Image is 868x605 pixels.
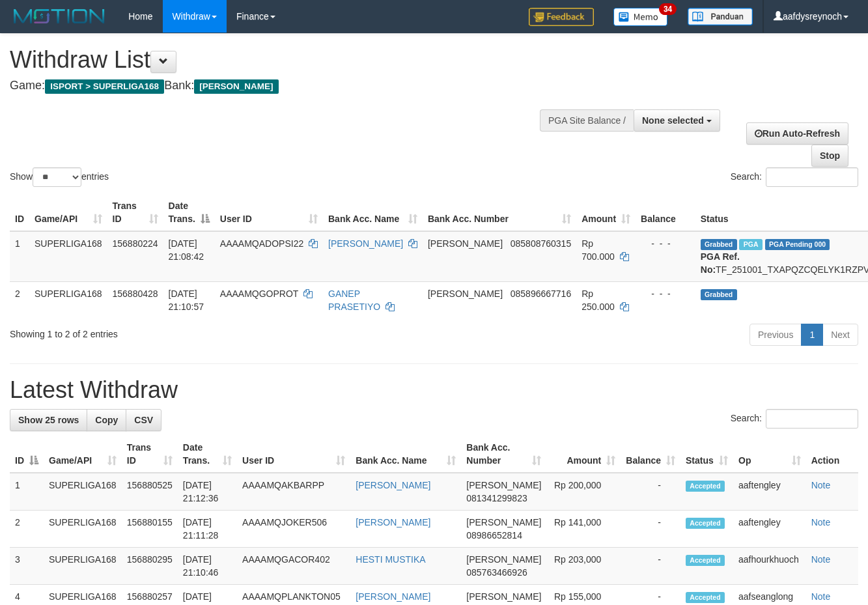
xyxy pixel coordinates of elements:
[811,480,831,490] a: Note
[215,194,323,231] th: User ID: activate to sort column ascending
[811,591,831,602] a: Note
[806,436,858,473] th: Action
[686,481,725,492] span: Accepted
[10,548,44,585] td: 3
[10,47,566,73] h1: Withdraw List
[10,167,109,187] label: Show entries
[659,3,677,15] span: 34
[237,436,350,473] th: User ID: activate to sort column ascending
[581,288,615,312] span: Rp 250.000
[621,548,680,585] td: -
[581,238,615,262] span: Rp 700.000
[621,511,680,548] td: -
[323,194,423,231] th: Bank Acc. Name: activate to sort column ascending
[122,473,178,511] td: 156880525
[220,288,298,299] span: AAAAMQGOPROT
[178,511,237,548] td: [DATE] 21:11:28
[10,409,87,431] a: Show 25 rows
[328,238,403,249] a: [PERSON_NAME]
[634,109,720,132] button: None selected
[10,79,566,92] h4: Game: Bank:
[10,436,44,473] th: ID: activate to sort column descending
[642,115,704,126] span: None selected
[749,324,802,346] a: Previous
[10,377,858,403] h1: Latest Withdraw
[29,231,107,282] td: SUPERLIGA168
[546,511,621,548] td: Rp 141,000
[822,324,858,346] a: Next
[122,548,178,585] td: 156880295
[169,288,204,312] span: [DATE] 21:10:57
[328,288,380,312] a: GANEP PRASETIYO
[10,511,44,548] td: 2
[466,517,541,528] span: [PERSON_NAME]
[423,194,576,231] th: Bank Acc. Number: activate to sort column ascending
[540,109,634,132] div: PGA Site Balance /
[113,288,158,299] span: 156880428
[44,473,122,511] td: SUPERLIGA168
[546,548,621,585] td: Rp 203,000
[466,554,541,565] span: [PERSON_NAME]
[356,554,425,565] a: HESTI MUSTIKA
[546,473,621,511] td: Rp 200,000
[766,409,858,429] input: Search:
[237,473,350,511] td: AAAAMQAKBARPP
[686,592,725,603] span: Accepted
[169,238,204,262] span: [DATE] 21:08:42
[636,194,695,231] th: Balance
[122,511,178,548] td: 156880155
[466,567,527,578] span: Copy 085763466926 to clipboard
[733,548,806,585] td: aafhourkhuoch
[29,281,107,318] td: SUPERLIGA168
[44,436,122,473] th: Game/API: activate to sort column ascending
[237,548,350,585] td: AAAAMQGACOR402
[10,194,29,231] th: ID
[87,409,126,431] a: Copy
[613,8,668,26] img: Button%20Memo.svg
[194,79,278,94] span: [PERSON_NAME]
[10,281,29,318] td: 2
[18,415,79,425] span: Show 25 rows
[529,8,594,26] img: Feedback.jpg
[766,167,858,187] input: Search:
[428,288,503,299] span: [PERSON_NAME]
[126,409,161,431] a: CSV
[801,324,823,346] a: 1
[29,194,107,231] th: Game/API: activate to sort column ascending
[731,167,858,187] label: Search:
[733,473,806,511] td: aaftengley
[701,289,737,300] span: Grabbed
[621,436,680,473] th: Balance: activate to sort column ascending
[45,79,164,94] span: ISPORT > SUPERLIGA168
[10,322,352,341] div: Showing 1 to 2 of 2 entries
[511,288,571,299] span: Copy 085896667716 to clipboard
[107,194,163,231] th: Trans ID: activate to sort column ascending
[461,436,546,473] th: Bank Acc. Number: activate to sort column ascending
[237,511,350,548] td: AAAAMQJOKER506
[511,238,571,249] span: Copy 085808760315 to clipboard
[356,480,430,490] a: [PERSON_NAME]
[746,122,848,145] a: Run Auto-Refresh
[688,8,753,25] img: panduan.png
[733,436,806,473] th: Op: activate to sort column ascending
[178,548,237,585] td: [DATE] 21:10:46
[356,517,430,528] a: [PERSON_NAME]
[428,238,503,249] span: [PERSON_NAME]
[44,548,122,585] td: SUPERLIGA168
[621,473,680,511] td: -
[811,145,848,167] a: Stop
[576,194,636,231] th: Amount: activate to sort column ascending
[44,511,122,548] td: SUPERLIGA168
[765,239,830,250] span: PGA Pending
[466,591,541,602] span: [PERSON_NAME]
[178,473,237,511] td: [DATE] 21:12:36
[10,473,44,511] td: 1
[731,409,858,429] label: Search:
[113,238,158,249] span: 156880224
[10,7,109,26] img: MOTION_logo.png
[134,415,153,425] span: CSV
[466,480,541,490] span: [PERSON_NAME]
[701,239,737,250] span: Grabbed
[350,436,461,473] th: Bank Acc. Name: activate to sort column ascending
[739,239,762,250] span: Marked by aafandaneth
